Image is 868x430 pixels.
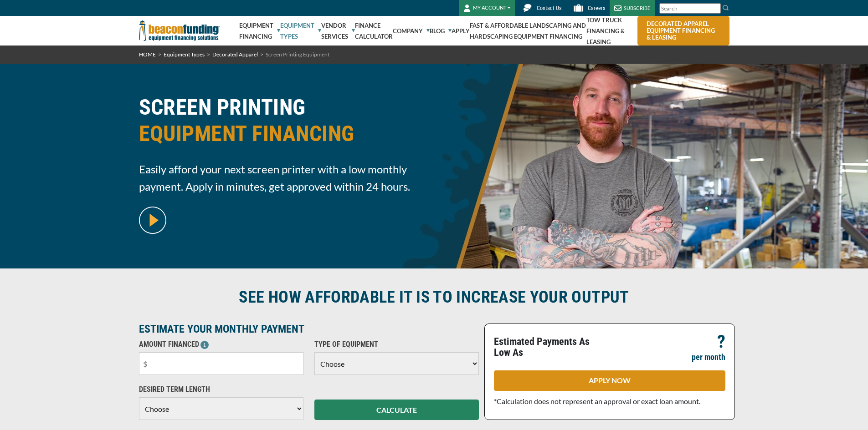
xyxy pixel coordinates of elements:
[139,121,429,147] span: EQUIPMENT FINANCING
[280,11,321,51] a: Equipment Types
[722,4,729,11] img: Search
[692,352,725,363] p: per month
[393,16,430,46] a: Company
[139,384,303,395] p: DESIRED TERM LENGTH
[139,339,303,350] p: AMOUNT FINANCED
[321,11,355,51] a: Vendor Services
[586,5,637,56] a: Tow Truck Financing & Leasing
[164,51,205,58] a: Equipment Types
[494,336,604,358] p: Estimated Payments As Low As
[659,3,721,14] input: Search
[139,51,156,58] a: HOME
[537,5,561,11] span: Contact Us
[139,16,220,46] img: Beacon Funding Corporation logo
[266,51,329,58] span: Screen Printing Equipment
[470,11,586,51] a: Fast & Affordable Landscaping and Hardscaping Equipment Financing
[430,16,452,46] a: Blog
[494,370,725,391] a: APPLY NOW
[212,51,258,58] a: Decorated Apparel
[637,16,729,46] a: Decorated Apparel Equipment Financing & Leasing
[314,339,479,350] p: TYPE OF EQUIPMENT
[314,400,479,420] button: CALCULATE
[239,11,280,51] a: Equipment Financing
[139,94,429,154] h1: SCREEN PRINTING
[139,352,303,375] input: $
[494,397,700,405] span: *Calculation does not represent an approval or exact loan amount.
[711,5,719,12] a: Clear search text
[717,336,725,347] p: ?
[452,16,470,46] a: Apply
[139,287,729,308] h2: SEE HOW AFFORDABLE IT IS TO INCREASE YOUR OUTPUT
[139,207,166,234] img: video modal pop-up play button
[139,161,429,195] span: Easily afford your next screen printer with a low monthly payment. Apply in minutes, get approved...
[355,11,393,51] a: Finance Calculator
[139,324,479,334] p: ESTIMATE YOUR MONTHLY PAYMENT
[588,5,605,11] span: Careers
